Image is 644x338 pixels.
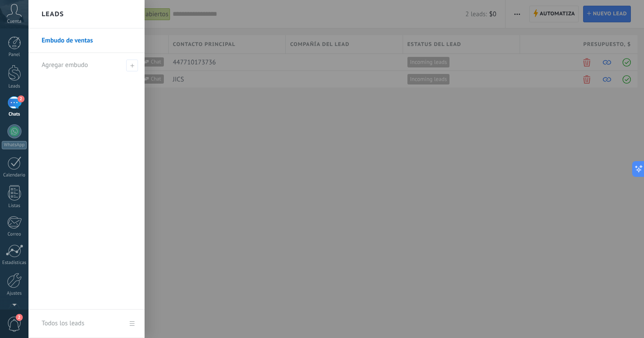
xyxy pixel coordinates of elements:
span: Cuenta [7,19,21,25]
div: Chats [2,112,27,117]
span: 2 [18,95,25,102]
h2: Leads [42,0,64,28]
div: Correo [2,232,27,237]
div: Leads [2,84,27,89]
a: Todos los leads [28,310,145,338]
div: Ajustes [2,291,27,296]
div: Listas [2,203,27,209]
div: Panel [2,52,27,58]
span: 2 [16,314,23,321]
a: Embudo de ventas [42,28,136,53]
div: Calendario [2,173,27,178]
span: Agregar embudo [126,60,138,71]
div: Estadísticas [2,260,27,266]
div: WhatsApp [2,141,27,149]
div: Todos los leads [42,311,84,336]
span: Agregar embudo [42,61,88,69]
